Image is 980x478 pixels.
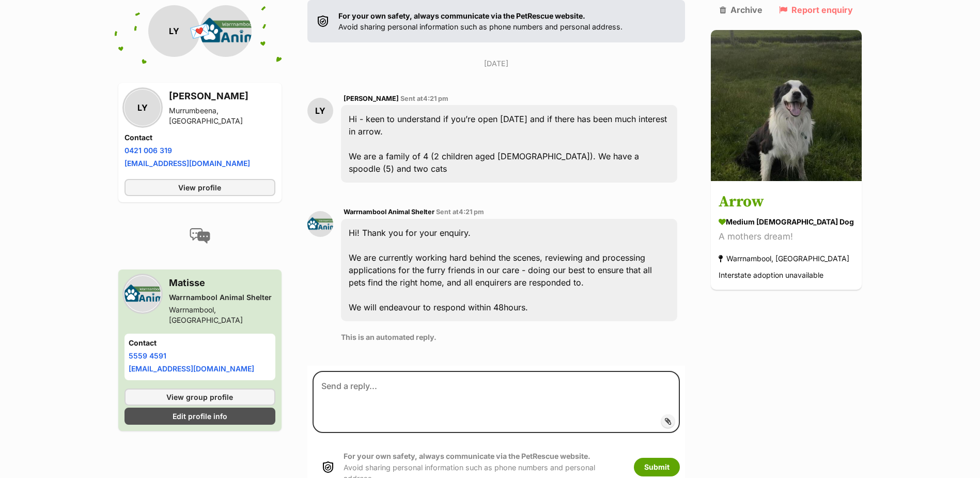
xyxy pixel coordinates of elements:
[344,452,590,460] strong: For your own safety, always communicate via the PetRescue website.
[711,30,862,181] img: Arrow
[189,20,212,42] span: 💌
[779,5,853,14] a: Report enquiry
[338,11,585,20] strong: For your own safety, always communicate via the PetRescue website.
[169,106,276,126] div: Murrumbeena, [GEOGRAPHIC_DATA]
[125,89,161,126] div: LY
[129,338,272,348] h4: Contact
[190,228,210,244] img: conversation-icon-4a6f8262b818ee0b60e3300018af0b2d0b884aa5de6e9bcb8d3d4eeb1a70a7c4.svg
[125,276,161,312] img: Warrnambool Animal Shelter profile pic
[719,271,823,280] span: Interstate adoption unavailable
[720,5,763,14] a: Archive
[169,276,276,290] h3: Matisse
[338,10,623,33] p: Avoid sharing personal information such as phone numbers and personal address.
[341,219,677,321] div: Hi! Thank you for your enquiry. We are currently working hard behind the scenes, reviewing and pr...
[129,351,166,360] a: 5559 4591
[125,132,276,143] h4: Contact
[173,411,227,422] span: Edit profile info
[129,364,254,373] a: [EMAIL_ADDRESS][DOMAIN_NAME]
[166,392,233,402] span: View group profile
[169,292,276,303] div: Warrnambool Animal Shelter
[169,305,276,325] div: Warrnambool, [GEOGRAPHIC_DATA]
[125,389,276,406] a: View group profile
[200,5,252,57] img: Warrnambool Animal Shelter profile pic
[423,95,448,102] span: 4:21 pm
[719,230,854,244] div: A mothers dream!
[341,105,677,183] div: Hi - keen to understand if you’re open [DATE] and if there has been much interest in arrow. We ar...
[125,408,276,425] a: Edit profile info
[719,252,849,266] div: Warrnambool, [GEOGRAPHIC_DATA]
[341,332,677,342] p: This is an automated reply.
[125,146,172,155] a: 0421 006 319
[169,89,276,103] h3: [PERSON_NAME]
[307,98,333,124] div: LY
[125,179,276,196] a: View profile
[719,217,854,228] div: medium [DEMOGRAPHIC_DATA] Dog
[178,182,221,193] span: View profile
[719,191,854,214] h3: Arrow
[125,159,250,168] a: [EMAIL_ADDRESS][DOMAIN_NAME]
[307,211,333,237] img: Warrnambool Animal Shelter profile pic
[711,183,862,290] a: Arrow medium [DEMOGRAPHIC_DATA] Dog A mothers dream! Warrnambool, [GEOGRAPHIC_DATA] Interstate ad...
[307,58,685,69] p: [DATE]
[344,208,434,216] span: Warrnambool Animal Shelter
[148,5,200,57] div: LY
[400,95,448,102] span: Sent at
[436,208,484,216] span: Sent at
[344,95,399,102] span: [PERSON_NAME]
[634,458,680,476] button: Submit
[459,208,484,216] span: 4:21 pm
